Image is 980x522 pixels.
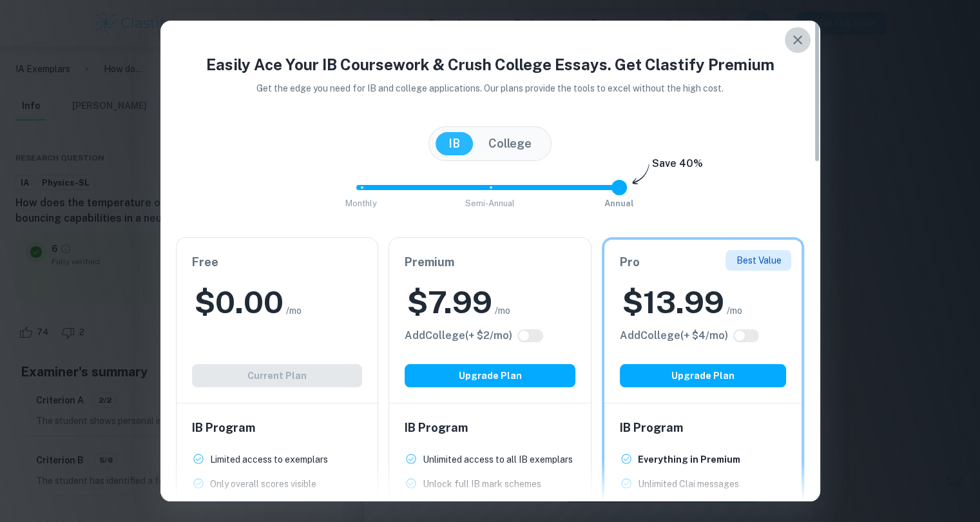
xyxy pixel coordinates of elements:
[727,304,742,318] span: /mo
[286,304,302,318] span: /mo
[465,198,515,208] span: Semi-Annual
[423,452,573,467] p: Unlimited access to all IB exemplars
[604,198,634,208] span: Annual
[495,304,510,318] span: /mo
[405,419,575,437] h6: IB Program
[345,198,377,208] span: Monthly
[620,253,787,271] h6: Pro
[736,253,781,267] p: Best Value
[620,419,787,437] h6: IB Program
[638,452,740,467] p: Everything in Premium
[192,253,363,271] h6: Free
[620,364,787,387] button: Upgrade Plan
[192,419,363,437] h6: IB Program
[476,132,544,155] button: College
[405,253,575,271] h6: Premium
[620,328,728,343] h6: Click to see all the additional College features.
[405,364,575,387] button: Upgrade Plan
[210,452,328,467] p: Limited access to exemplars
[176,53,805,76] h4: Easily Ace Your IB Coursework & Crush College Essays. Get Clastify Premium
[436,132,473,155] button: IB
[652,156,703,178] h6: Save 40%
[238,81,742,95] p: Get the edge you need for IB and college applications. Our plans provide the tools to excel witho...
[405,328,512,343] h6: Click to see all the additional College features.
[622,282,724,323] h2: $ 13.99
[407,282,492,323] h2: $ 7.99
[632,164,649,186] img: subscription-arrow.svg
[195,282,283,323] h2: $ 0.00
